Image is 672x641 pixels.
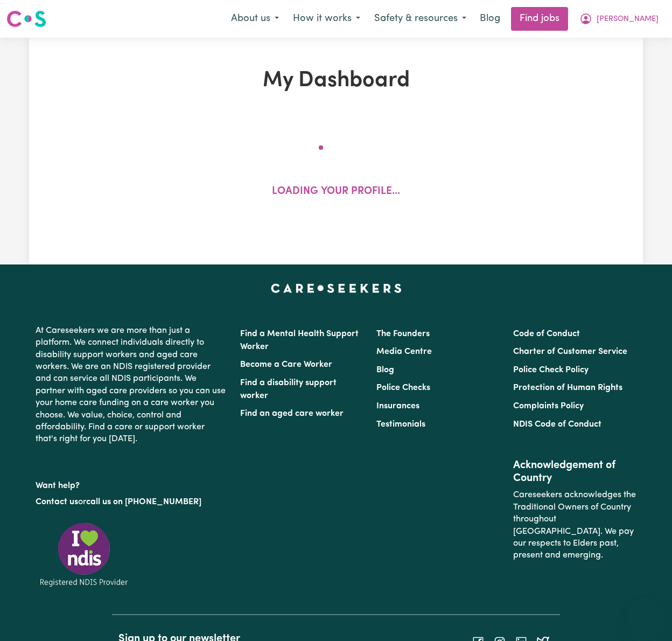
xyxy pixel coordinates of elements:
a: Police Checks [376,384,430,392]
a: Testimonials [376,420,425,429]
a: Find a Mental Health Support Worker [240,330,359,351]
a: Contact us [36,498,78,506]
a: call us on [PHONE_NUMBER] [86,498,201,506]
a: Find jobs [511,7,568,31]
a: Police Check Policy [513,366,589,374]
p: Want help? [36,476,227,492]
p: or [36,492,227,512]
h1: My Dashboard [138,68,534,94]
img: Registered NDIS provider [36,521,132,588]
p: At Careseekers we are more than just a platform. We connect individuals directly to disability su... [36,320,227,450]
a: Find a disability support worker [240,379,337,400]
p: Careseekers acknowledges the Traditional Owners of Country throughout [GEOGRAPHIC_DATA]. We pay o... [513,485,636,566]
a: Complaints Policy [513,402,584,410]
a: Protection of Human Rights [513,384,622,392]
span: [PERSON_NAME] [597,13,659,25]
button: My Account [572,8,666,30]
a: Become a Care Worker [240,360,332,369]
button: About us [224,8,286,30]
button: How it works [286,8,367,30]
a: Blog [376,366,394,374]
a: Careseekers logo [6,6,46,31]
a: NDIS Code of Conduct [513,420,601,429]
a: Charter of Customer Service [513,347,627,356]
a: Blog [473,7,507,31]
a: Insurances [376,402,419,410]
a: Media Centre [376,347,432,356]
iframe: Button to launch messaging window [629,598,663,632]
a: Careseekers home page [271,284,402,292]
a: Find an aged care worker [240,409,344,418]
a: The Founders [376,330,430,338]
p: Loading your profile... [272,184,400,200]
button: Safety & resources [367,8,473,30]
img: Careseekers logo [6,9,46,29]
h2: Acknowledgement of Country [513,459,636,485]
a: Code of Conduct [513,330,580,338]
